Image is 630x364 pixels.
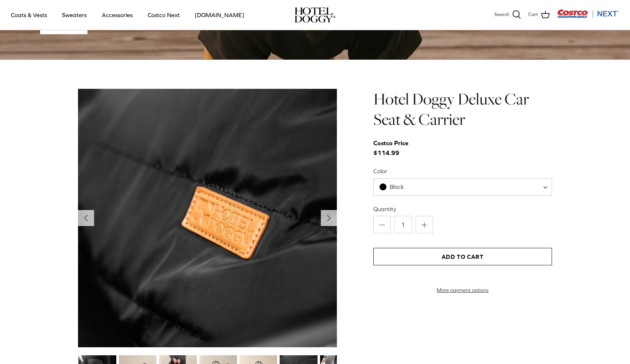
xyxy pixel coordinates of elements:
[528,10,550,20] a: Cart
[373,167,552,175] label: Color
[373,248,552,265] button: Add to Cart
[394,216,412,233] input: Quantity
[95,3,139,27] a: Accessories
[188,3,251,27] a: [DOMAIN_NAME]
[373,178,552,196] span: Black
[557,14,619,19] a: Visit Costco Next
[373,205,552,213] label: Quantity
[390,183,404,190] span: Black
[373,287,552,293] a: More payment options
[557,9,619,18] img: Costco Next
[374,183,419,191] span: Black
[494,10,521,20] a: Search
[4,3,54,27] a: Coats & Vests
[295,7,335,23] img: hoteldoggycom
[78,210,94,226] button: Previous
[494,11,509,19] span: Search
[295,7,335,23] a: hoteldoggy.com hoteldoggycom
[40,17,87,34] span: SHOP NOW
[373,138,416,158] span: $114.99
[373,138,408,148] div: Costco Price
[141,3,186,27] a: Costco Next
[321,210,337,226] button: Next
[55,3,93,27] a: Sweaters
[373,89,552,130] h1: Hotel Doggy Deluxe Car Seat & Carrier
[528,11,538,19] span: Cart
